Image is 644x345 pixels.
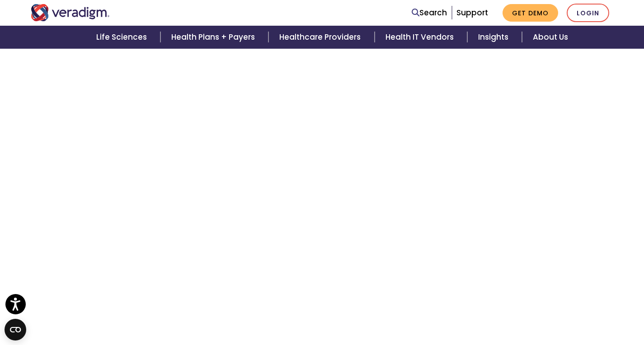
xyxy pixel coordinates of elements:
a: Health IT Vendors [375,26,467,49]
a: Insights [467,26,522,49]
img: Veradigm logo [31,4,110,21]
a: Health Plans + Payers [160,26,268,49]
a: Login [567,4,609,22]
a: Healthcare Providers [268,26,374,49]
a: Search [412,7,447,19]
a: Support [456,7,488,18]
a: Life Sciences [85,26,160,49]
a: Get Demo [503,4,558,22]
a: About Us [522,26,579,49]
